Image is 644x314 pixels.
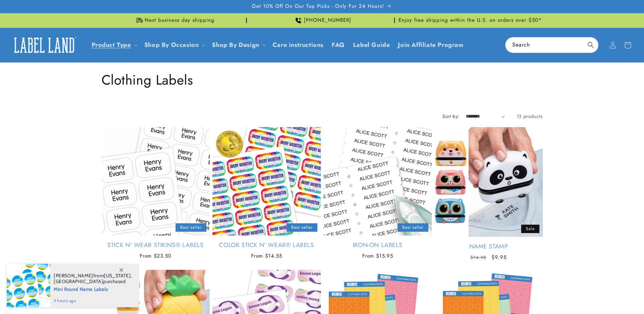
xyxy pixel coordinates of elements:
[353,41,390,49] span: Label Guide
[269,37,328,53] a: Care instructions
[324,241,432,249] a: Iron-On Labels
[54,278,103,284] span: [GEOGRAPHIC_DATA]
[212,40,259,49] a: Shop By Design
[394,37,467,53] a: Join Affiliate Program
[92,40,131,49] a: Product Type
[328,37,349,53] a: FAQ
[8,32,81,58] a: Label Land
[398,13,543,28] div: Announcement
[349,37,394,53] a: Label Guide
[435,243,543,250] a: Name Stamp
[145,17,215,24] span: Next business day shipping
[102,71,543,89] h1: Clothing Labels
[102,241,210,249] a: Stick N' Wear Stikins® Labels
[583,37,598,52] button: Search
[304,17,351,24] span: [PHONE_NUMBER]
[208,37,268,53] summary: Shop By Design
[104,273,131,279] span: [US_STATE]
[102,13,247,28] div: Announcement
[332,41,345,49] span: FAQ
[273,41,324,49] span: Care instructions
[54,273,93,279] span: [PERSON_NAME]
[399,17,542,24] span: Enjoy free shipping within the U.S. on orders over $50*
[250,13,395,28] div: Announcement
[140,37,208,53] summary: Shop By Occasion
[398,41,463,49] span: Join Affiliate Program
[213,241,321,249] a: Color Stick N' Wear® Labels
[54,273,132,284] span: from , purchased
[252,3,384,10] span: Get 10% Off On Our Top Picks - Only For 24 Hours!
[144,41,199,49] span: Shop By Occasion
[88,37,140,53] summary: Product Type
[517,113,543,120] span: 13 products
[10,35,78,56] img: Label Land
[442,113,459,120] label: Sort by:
